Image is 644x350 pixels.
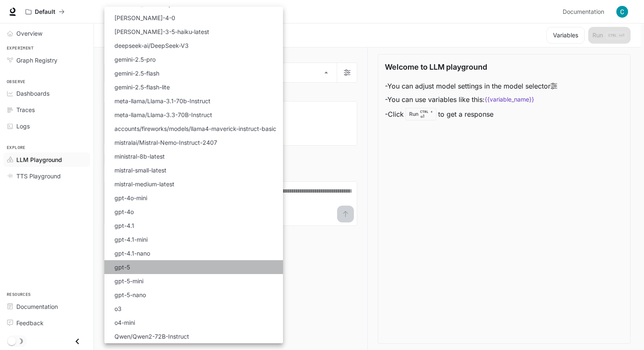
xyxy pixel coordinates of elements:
[114,41,189,50] p: deepseek-ai/DeepSeek-V3
[114,27,209,36] p: [PERSON_NAME]-3-5-haiku-latest
[114,13,175,22] p: [PERSON_NAME]-4-0
[114,152,165,161] p: ministral-8b-latest
[114,249,150,258] p: gpt-4.1-nano
[114,166,166,175] p: mistral-small-latest
[114,97,210,105] p: meta-llama/Llama-3.1-70b-Instruct
[114,69,159,78] p: gemini-2.5-flash
[114,207,134,216] p: gpt-4o
[114,55,156,64] p: gemini-2.5-pro
[114,110,212,119] p: meta-llama/Llama-3.3-70B-Instruct
[114,304,122,313] p: o3
[114,193,147,202] p: gpt-4o-mini
[114,180,174,188] p: mistral-medium-latest
[114,235,148,244] p: gpt-4.1-mini
[114,290,146,299] p: gpt-5-nano
[114,221,134,230] p: gpt-4.1
[114,332,189,341] p: Qwen/Qwen2-72B-Instruct
[114,138,217,147] p: mistralai/Mistral-Nemo-Instruct-2407
[114,277,143,285] p: gpt-5-mini
[114,318,135,327] p: o4-mini
[114,83,170,91] p: gemini-2.5-flash-lite
[114,263,130,272] p: gpt-5
[114,124,276,133] p: accounts/fireworks/models/llama4-maverick-instruct-basic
